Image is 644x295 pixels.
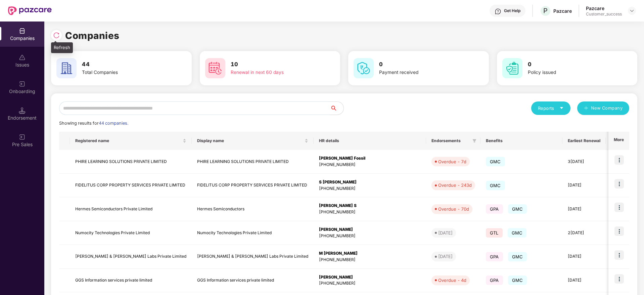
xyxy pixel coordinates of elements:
img: svg+xml;base64,PHN2ZyB4bWxucz0iaHR0cDovL3d3dy53My5vcmcvMjAwMC9zdmciIHdpZHRoPSI2MCIgaGVpZ2h0PSI2MC... [354,58,374,78]
td: [DATE] [562,174,606,198]
div: [PHONE_NUMBER] [319,233,421,239]
img: New Pazcare Logo [8,6,52,15]
div: Policy issued [528,69,612,76]
img: svg+xml;base64,PHN2ZyBpZD0iQ29tcGFuaWVzIiB4bWxucz0iaHR0cDovL3d3dy53My5vcmcvMjAwMC9zdmciIHdpZHRoPS... [19,28,26,34]
div: [DATE] [438,229,453,236]
th: Issues [606,132,635,150]
img: icon [614,274,624,284]
span: 44 companies. [99,121,128,126]
span: P [543,7,548,15]
th: Registered name [70,132,192,150]
div: Renewal in next 60 days [231,69,315,76]
h3: 0 [379,60,464,69]
td: 3[DATE] [562,150,606,174]
th: More [608,132,629,150]
img: svg+xml;base64,PHN2ZyB4bWxucz0iaHR0cDovL3d3dy53My5vcmcvMjAwMC9zdmciIHdpZHRoPSI2MCIgaGVpZ2h0PSI2MC... [205,58,225,78]
td: [PERSON_NAME] & [PERSON_NAME] Labs Private Limited [70,245,192,269]
span: search [330,106,343,111]
div: [PERSON_NAME] [319,226,421,233]
td: 2[DATE] [562,221,606,245]
span: filter [472,139,476,143]
div: Pazcare [553,8,572,14]
div: Pazcare [586,5,622,11]
div: Overdue - 243d [438,182,472,188]
img: icon [614,226,624,236]
img: icon [614,155,624,165]
img: icon [614,203,624,212]
img: svg+xml;base64,PHN2ZyB4bWxucz0iaHR0cDovL3d3dy53My5vcmcvMjAwMC9zdmciIHdpZHRoPSI2MCIgaGVpZ2h0PSI2MC... [56,58,77,78]
span: Display name [197,138,303,143]
span: plus [584,106,588,111]
button: search [330,101,344,115]
span: Endorsements [431,138,470,143]
td: [DATE] [562,245,606,269]
span: Registered name [75,138,181,143]
th: HR details [314,132,426,150]
div: [PHONE_NUMBER] [319,280,421,287]
td: [PERSON_NAME] & [PERSON_NAME] Labs Private Limited [192,245,314,269]
img: svg+xml;base64,PHN2ZyBpZD0iRHJvcGRvd24tMzJ4MzIiIHhtbG5zPSJodHRwOi8vd3d3LnczLm9yZy8yMDAwL3N2ZyIgd2... [629,8,635,13]
span: Showing results for [59,121,128,126]
div: [PERSON_NAME] S [319,203,421,209]
td: PHIRE LEARNING SOLUTIONS PRIVATE LIMITED [192,150,314,174]
div: [PHONE_NUMBER] [319,257,421,263]
div: Overdue - 70d [438,206,469,212]
h3: 44 [82,60,167,69]
div: Overdue - 4d [438,277,466,284]
img: icon [614,179,624,188]
td: FIDELITUS CORP PROPERTY SERVICES PRIVATE LIMITED [70,174,192,198]
img: svg+xml;base64,PHN2ZyB3aWR0aD0iMjAiIGhlaWdodD0iMjAiIHZpZXdCb3g9IjAgMCAyMCAyMCIgZmlsbD0ibm9uZSIgeG... [19,81,26,87]
td: [DATE] [562,197,606,221]
span: GMC [508,204,527,214]
span: GTL [486,228,503,238]
th: Benefits [480,132,562,150]
div: Refresh [51,42,73,53]
div: [PHONE_NUMBER] [319,209,421,215]
div: Payment received [379,69,464,76]
h3: 10 [231,60,315,69]
h1: Companies [65,28,120,43]
span: GMC [486,157,505,166]
img: svg+xml;base64,PHN2ZyB3aWR0aD0iMjAiIGhlaWdodD0iMjAiIHZpZXdCb3g9IjAgMCAyMCAyMCIgZmlsbD0ibm9uZSIgeG... [19,134,26,140]
th: Display name [192,132,314,150]
div: Total Companies [82,69,167,76]
img: svg+xml;base64,PHN2ZyBpZD0iSXNzdWVzX2Rpc2FibGVkIiB4bWxucz0iaHR0cDovL3d3dy53My5vcmcvMjAwMC9zdmciIH... [19,54,26,61]
div: [PERSON_NAME] [319,274,421,281]
td: [DATE] [562,269,606,293]
img: svg+xml;base64,PHN2ZyB3aWR0aD0iMTQuNSIgaGVpZ2h0PSIxNC41IiB2aWV3Qm94PSIwIDAgMTYgMTYiIGZpbGw9Im5vbm... [19,107,26,114]
div: M [PERSON_NAME] [319,250,421,257]
span: GPA [486,276,503,285]
div: S [PERSON_NAME] [319,179,421,185]
div: [PHONE_NUMBER] [319,185,421,192]
span: GPA [486,204,503,214]
h3: 0 [528,60,612,69]
td: Numocity Technologies Private Limited [70,221,192,245]
img: svg+xml;base64,PHN2ZyBpZD0iUmVsb2FkLTMyeDMyIiB4bWxucz0iaHR0cDovL3d3dy53My5vcmcvMjAwMC9zdmciIHdpZH... [53,32,60,39]
span: filter [471,137,478,145]
div: Reports [538,105,564,112]
td: PHIRE LEARNING SOLUTIONS PRIVATE LIMITED [70,150,192,174]
button: plusNew Company [577,101,629,115]
span: New Company [591,105,623,112]
div: Get Help [504,8,520,13]
span: GPA [486,252,503,261]
div: Customer_success [586,11,622,17]
td: Numocity Technologies Private Limited [192,221,314,245]
div: Overdue - 7d [438,158,466,165]
img: svg+xml;base64,PHN2ZyB4bWxucz0iaHR0cDovL3d3dy53My5vcmcvMjAwMC9zdmciIHdpZHRoPSI2MCIgaGVpZ2h0PSI2MC... [502,58,522,78]
span: GMC [508,228,527,238]
span: GMC [486,181,505,190]
td: GGS Information services private limited [70,269,192,293]
div: [PERSON_NAME] Fossil [319,155,421,162]
th: Earliest Renewal [562,132,606,150]
td: GGS Information services private limited [192,269,314,293]
span: GMC [508,252,527,261]
td: FIDELITUS CORP PROPERTY SERVICES PRIVATE LIMITED [192,174,314,198]
span: GMC [508,276,527,285]
img: icon [614,250,624,260]
img: svg+xml;base64,PHN2ZyBpZD0iSGVscC0zMngzMiIgeG1sbnM9Imh0dHA6Ly93d3cudzMub3JnLzIwMDAvc3ZnIiB3aWR0aD... [495,8,501,15]
td: Hermes Semiconductors Private Limited [70,197,192,221]
div: [PHONE_NUMBER] [319,162,421,168]
td: Hermes Semiconductors [192,197,314,221]
span: caret-down [559,106,564,110]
